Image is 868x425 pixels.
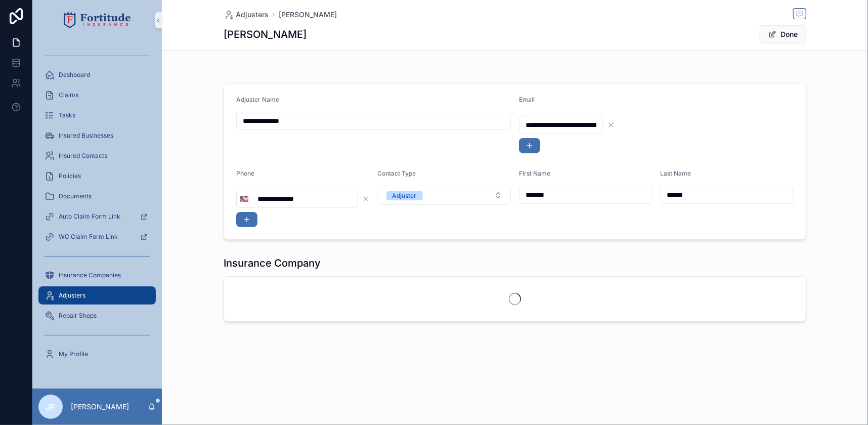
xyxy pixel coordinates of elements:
span: Adjusters [59,291,85,300]
button: Select Button [237,190,251,208]
a: Policies [38,167,156,185]
span: My Profile [59,350,88,358]
a: Adjusters [224,10,269,20]
a: Insured Contacts [38,147,156,165]
span: Policies [59,172,81,180]
div: scrollable content [32,40,162,376]
a: Dashboard [38,66,156,84]
h1: Insurance Company [224,256,321,270]
button: Done [760,25,806,44]
h1: [PERSON_NAME] [224,27,307,41]
span: First Name [519,169,550,177]
a: [PERSON_NAME] [279,10,337,20]
div: Adjuster [393,191,417,200]
span: Contact Type [378,169,416,177]
span: Repair Shops [59,312,97,320]
a: My Profile [38,345,156,363]
a: Tasks [38,106,156,124]
a: Insured Businesses [38,126,156,145]
span: JP [46,401,56,413]
a: Claims [38,86,156,104]
span: Insurance Companies [59,271,121,279]
span: Adjuster Name [236,96,279,103]
span: Documents [59,192,92,200]
span: Email [519,96,535,103]
a: Documents [38,187,156,205]
span: Dashboard [59,71,90,79]
a: WC Claim Form Link [38,228,156,246]
p: [PERSON_NAME] [71,402,129,412]
button: Select Button [378,186,511,205]
img: App logo [64,12,131,28]
span: Last Name [661,169,691,177]
span: Phone [236,169,254,177]
span: Claims [59,91,78,99]
span: 🇺🇸 [240,194,248,204]
a: Insurance Companies [38,266,156,284]
a: Auto Claim Form Link [38,207,156,226]
span: Adjusters [236,10,269,20]
span: WC Claim Form Link [59,233,118,241]
span: Insured Businesses [59,132,113,140]
span: Insured Contacts [59,152,107,160]
span: Tasks [59,111,75,119]
span: Auto Claim Form Link [59,212,120,221]
a: Repair Shops [38,307,156,325]
a: Adjusters [38,286,156,305]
